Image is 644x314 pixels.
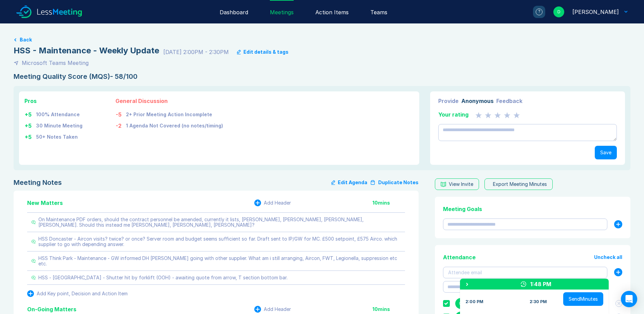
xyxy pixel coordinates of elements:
[438,97,459,105] div: Provide
[36,130,83,141] td: 50+ Notes Taken
[38,217,401,228] div: On Maintenance PDF orders, should the contract personnel be amended, currently it lists, [PERSON_...
[163,48,229,56] div: [DATE] 2:00PM - 2:30PM
[14,178,62,187] div: Meeting Notes
[20,37,32,42] button: Back
[370,178,419,187] button: Duplicate Notes
[484,178,553,190] button: Export Meeting Minutes
[38,236,401,247] div: HSS Doncaster - Aircon visits? twice? or once? Server room and budget seems sufficient so far. Dr...
[264,307,291,312] div: Add Header
[525,6,545,18] a: ?
[621,291,637,307] div: Open Intercom Messenger
[243,49,289,55] div: Edit details & tags
[24,108,36,119] td: + 5
[372,307,405,312] div: 10 mins
[563,292,603,306] button: SendMinutes
[27,199,63,207] div: New Matters
[496,97,522,105] div: Feedback
[475,110,520,119] div: 0 Stars
[36,108,83,119] td: 100% Attendance
[237,49,289,55] button: Edit details & tags
[24,130,36,141] td: + 5
[449,181,473,187] div: View Invite
[530,299,547,304] div: 2:30 PM
[455,298,466,309] div: G
[24,97,83,105] div: Pros
[435,178,479,190] button: View Invite
[493,181,547,187] div: Export Meeting Minutes
[38,256,401,266] div: HSS Think Park - Maintenance - GW informed DH [PERSON_NAME] going with other supplier. What am i ...
[443,253,476,261] div: Attendance
[372,200,405,206] div: 10 mins
[36,119,83,130] td: 30 Minute Meeting
[38,275,288,280] div: HSS - [GEOGRAPHIC_DATA] - Shutter hit by forklift (OOH) - awaiting quote from arrow, T section bo...
[126,119,223,130] td: 1 Agenda Not Covered (no notes/timing)
[553,6,564,17] div: D
[24,119,36,130] td: + 5
[115,97,223,105] div: General Discussion
[14,37,630,42] a: Back
[443,205,622,213] div: Meeting Goals
[595,146,617,159] button: Save
[536,8,542,15] div: ?
[27,305,76,313] div: On-Going Matters
[126,108,223,119] td: 2+ Prior Meeting Action Incomplete
[438,110,468,119] div: Your rating
[465,299,483,304] div: 2:00 PM
[14,72,630,81] div: Meeting Quality Score (MQS) - 58/100
[461,97,494,105] div: Anonymous
[530,280,551,288] div: 1:48 PM
[27,290,128,297] button: Add Key point, Decision and Action Item
[331,178,367,187] button: Edit Agenda
[572,8,619,16] div: David Hayter
[22,59,89,67] div: Microsoft Teams Meeting
[115,108,126,119] td: -5
[37,291,128,296] div: Add Key point, Decision and Action Item
[264,200,291,206] div: Add Header
[594,255,622,260] button: Uncheck all
[115,119,126,130] td: -2
[14,45,159,56] div: HSS - Maintenance - Weekly Update
[254,306,291,313] button: Add Header
[254,199,291,206] button: Add Header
